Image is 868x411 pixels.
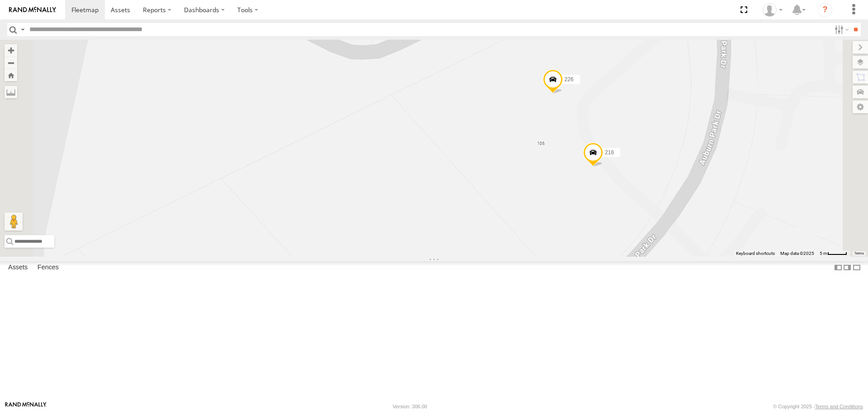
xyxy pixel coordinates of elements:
span: 216 [605,149,614,156]
label: Dock Summary Table to the Right [843,261,852,274]
label: Search Query [19,23,26,36]
button: Keyboard shortcuts [736,250,775,257]
div: Version: 306.00 [393,404,427,409]
a: Terms and Conditions [815,404,863,409]
label: Measure [5,86,17,98]
div: EDWARD EDMONDSON [759,3,786,17]
a: Terms [854,251,864,255]
label: Assets [4,262,32,274]
i: ? [818,3,832,17]
button: Zoom Home [5,69,17,81]
span: 226 [565,76,574,83]
label: Map Settings [853,101,868,113]
button: Drag Pegman onto the map to open Street View [5,212,23,231]
span: 5 m [820,251,827,256]
button: Zoom in [5,44,17,56]
label: Fences [33,262,63,274]
label: Dock Summary Table to the Left [834,261,843,274]
img: rand-logo.svg [9,7,56,13]
label: Hide Summary Table [852,261,861,274]
label: Search Filter Options [831,23,850,36]
div: © Copyright 2025 - [773,404,863,409]
button: Map Scale: 5 m per 40 pixels [817,250,850,257]
a: Visit our Website [5,402,47,411]
button: Zoom out [5,56,17,69]
span: Map data ©2025 [780,251,814,256]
